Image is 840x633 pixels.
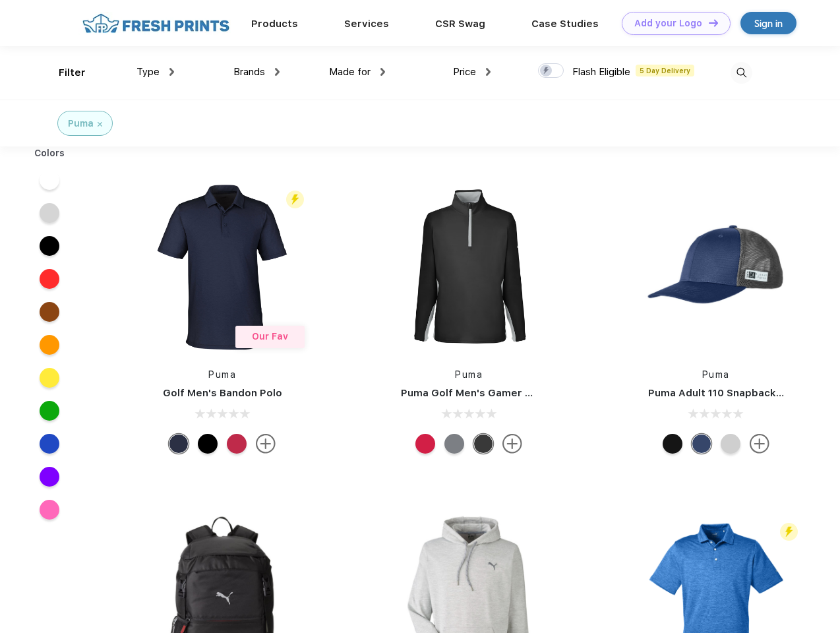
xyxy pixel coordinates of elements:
[344,18,389,30] a: Services
[59,65,86,80] div: Filter
[329,66,371,78] span: Made for
[473,434,493,454] div: Puma Black
[227,434,247,454] div: Ski Patrol
[98,122,102,127] img: filter_cancel.svg
[502,434,522,454] img: more.svg
[256,434,276,454] img: more.svg
[68,117,94,131] div: Puma
[380,68,385,76] img: dropdown.png
[731,62,752,84] img: desktop_search.svg
[163,387,282,399] a: Golf Men's Bandon Polo
[135,179,310,355] img: func=resize&h=266
[24,146,75,160] div: Colors
[572,66,630,78] span: Flash Eligible
[692,434,711,454] div: Peacoat with Qut Shd
[169,68,174,76] img: dropdown.png
[750,434,769,454] img: more.svg
[381,179,556,355] img: func=resize&h=266
[435,18,485,30] a: CSR Swag
[208,369,236,380] a: Puma
[634,18,702,29] div: Add your Logo
[444,434,464,454] div: Quiet Shade
[286,191,304,208] img: flash_active_toggle.svg
[198,434,218,454] div: Puma Black
[169,434,189,454] div: Navy Blazer
[401,387,609,399] a: Puma Golf Men's Gamer Golf Quarter-Zip
[636,65,694,76] span: 5 Day Delivery
[415,434,435,454] div: Ski Patrol
[702,369,730,380] a: Puma
[233,66,265,78] span: Brands
[455,369,483,380] a: Puma
[628,179,804,355] img: func=resize&h=266
[709,19,718,26] img: DT
[275,68,280,76] img: dropdown.png
[721,434,740,454] div: Quarry Brt Whit
[78,12,233,35] img: fo%20logo%202.webp
[453,66,476,78] span: Price
[252,331,288,342] span: Our Fav
[740,12,796,34] a: Sign in
[780,523,798,541] img: flash_active_toggle.svg
[486,68,491,76] img: dropdown.png
[754,16,783,31] div: Sign in
[251,18,298,30] a: Products
[663,434,682,454] div: Pma Blk with Pma Blk
[136,66,160,78] span: Type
